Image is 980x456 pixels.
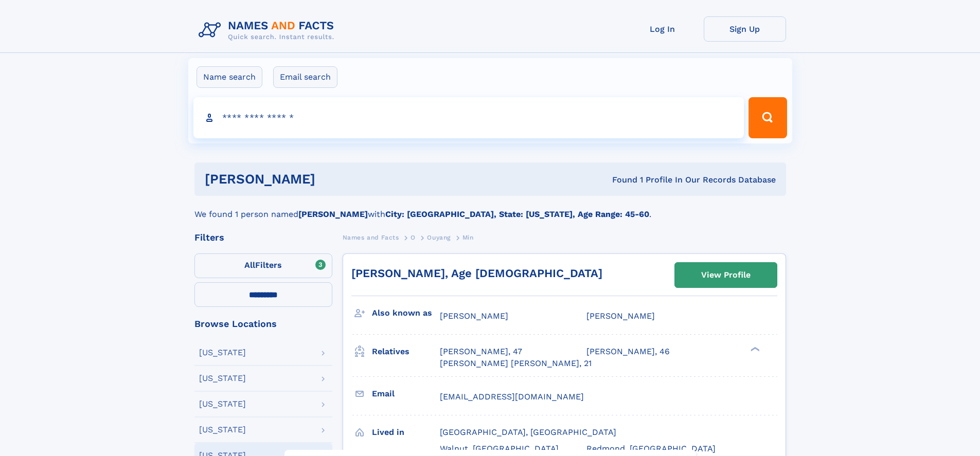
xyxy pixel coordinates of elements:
span: Redmond, [GEOGRAPHIC_DATA] [586,444,716,453]
span: All [244,260,255,270]
div: Filters [194,233,332,242]
span: [PERSON_NAME] [440,311,508,321]
span: Walnut, [GEOGRAPHIC_DATA] [440,444,559,453]
div: Found 1 Profile In Our Records Database [464,174,776,186]
img: Logo Names and Facts [194,16,343,44]
a: [PERSON_NAME], 47 [440,346,522,357]
div: [US_STATE] [199,374,246,382]
a: Sign Up [704,16,786,42]
div: Browse Locations [194,319,332,329]
div: View Profile [701,263,751,287]
h3: Also known as [372,304,440,322]
label: Email search [273,66,337,88]
label: Name search [197,66,262,88]
input: search input [193,97,744,138]
div: [US_STATE] [199,349,246,357]
b: City: [GEOGRAPHIC_DATA], State: [US_STATE], Age Range: 45-60 [385,209,649,219]
a: Log In [621,16,704,42]
button: Search Button [749,97,787,138]
a: O [411,231,416,244]
div: We found 1 person named with . [194,196,786,221]
span: [GEOGRAPHIC_DATA], [GEOGRAPHIC_DATA] [440,427,616,437]
span: O [411,234,416,241]
a: [PERSON_NAME] [PERSON_NAME], 21 [440,358,592,369]
b: [PERSON_NAME] [298,209,368,219]
span: Ouyang [427,234,451,241]
div: [US_STATE] [199,426,246,434]
h1: [PERSON_NAME] [205,173,464,186]
span: Min [462,234,474,241]
div: [US_STATE] [199,400,246,408]
a: Names and Facts [343,231,399,244]
span: [PERSON_NAME] [586,311,655,321]
label: Filters [194,253,332,278]
a: Ouyang [427,231,451,244]
a: View Profile [675,263,777,287]
a: [PERSON_NAME], 46 [586,346,670,357]
div: ❯ [748,346,760,353]
h3: Lived in [372,424,440,441]
a: [PERSON_NAME], Age [DEMOGRAPHIC_DATA] [351,267,602,280]
h3: Email [372,385,440,403]
h3: Relatives [372,343,440,360]
span: [EMAIL_ADDRESS][DOMAIN_NAME] [440,392,584,402]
